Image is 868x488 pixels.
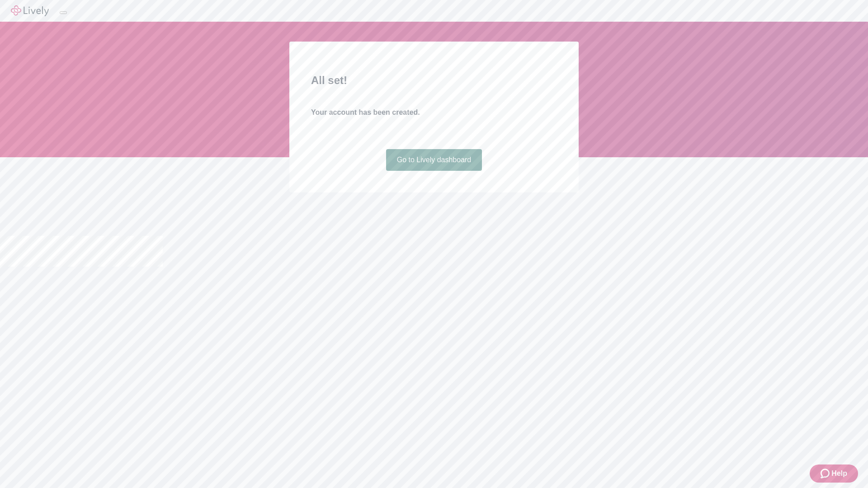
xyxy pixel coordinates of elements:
[311,72,557,89] h2: All set!
[810,465,858,483] button: Zendesk support iconHelp
[60,11,67,14] button: Log out
[821,468,831,479] svg: Zendesk support icon
[11,5,49,16] img: Lively
[311,107,557,118] h4: Your account has been created.
[831,468,847,479] span: Help
[386,149,482,171] a: Go to Lively dashboard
